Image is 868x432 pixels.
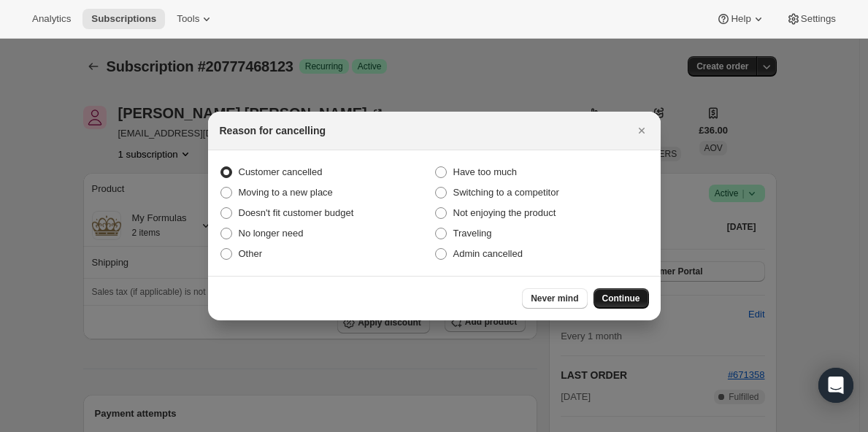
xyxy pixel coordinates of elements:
[522,288,587,309] button: Never mind
[453,166,517,177] span: Have too much
[239,166,323,177] span: Customer cancelled
[453,228,492,239] span: Traveling
[777,9,845,29] button: Settings
[239,187,333,198] span: Moving to a new place
[453,248,523,259] span: Admin cancelled
[177,13,199,25] span: Tools
[453,207,556,218] span: Not enjoying the product
[801,13,836,25] span: Settings
[91,13,156,25] span: Subscriptions
[82,9,165,29] button: Subscriptions
[239,207,354,218] span: Doesn't fit customer budget
[23,9,80,29] button: Analytics
[631,120,652,141] button: Close
[239,228,304,239] span: No longer need
[168,9,223,29] button: Tools
[602,293,640,304] span: Continue
[453,187,559,198] span: Switching to a competitor
[731,13,750,25] span: Help
[531,293,578,304] span: Never mind
[32,13,71,25] span: Analytics
[239,248,263,259] span: Other
[707,9,774,29] button: Help
[818,368,853,403] div: Open Intercom Messenger
[594,288,649,309] button: Continue
[220,123,326,138] h2: Reason for cancelling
